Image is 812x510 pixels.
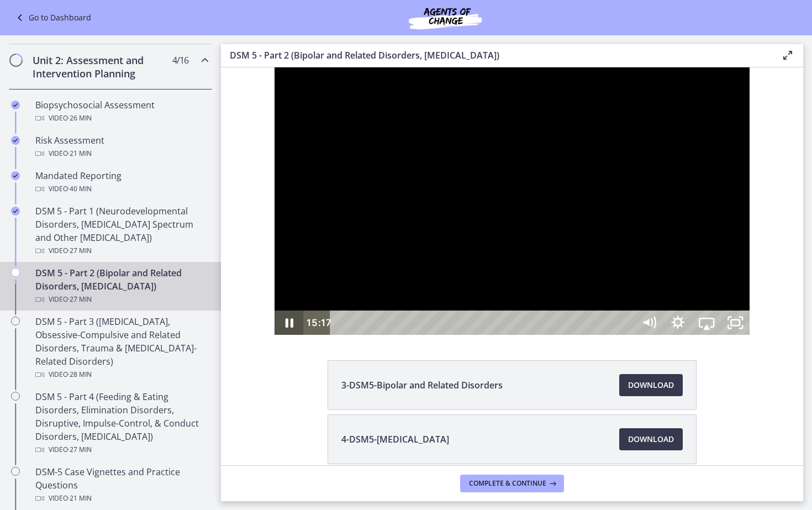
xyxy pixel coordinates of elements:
button: Unfullscreen [500,243,529,267]
i: Completed [11,136,20,145]
div: Video [35,492,208,505]
i: Completed [11,101,20,109]
div: Video [35,244,208,257]
span: Download [628,433,674,446]
span: 4-DSM5-[MEDICAL_DATA] [341,433,449,446]
button: Show settings menu [442,243,471,267]
div: Risk Assessment [35,134,208,160]
span: Download [628,378,674,392]
a: Go to Dashboard [13,11,91,24]
div: Video [35,182,208,196]
div: Video [35,443,208,456]
span: 4 / 16 [172,54,188,67]
img: Agents of Change [379,4,512,31]
div: Video [35,147,208,160]
div: Mandated Reporting [35,169,208,196]
h2: Unit 2: Assessment and Intervention Planning [33,54,167,80]
span: · 21 min [68,492,92,505]
h3: DSM 5 - Part 2 (Bipolar and Related Disorders, [MEDICAL_DATA]) [230,49,763,62]
span: · 21 min [68,147,92,160]
span: · 27 min [68,244,92,257]
span: · 28 min [68,368,92,381]
span: · 27 min [68,443,92,456]
button: Airplay [471,243,500,267]
button: Mute [414,243,442,267]
div: DSM 5 - Part 3 ([MEDICAL_DATA], Obsessive-Compulsive and Related Disorders, Trauma & [MEDICAL_DAT... [35,315,208,381]
div: DSM 5 - Part 4 (Feeding & Eating Disorders, Elimination Disorders, Disruptive, Impulse-Control, &... [35,390,208,456]
div: Video [35,368,208,381]
div: DSM 5 - Part 1 (Neurodevelopmental Disorders, [MEDICAL_DATA] Spectrum and Other [MEDICAL_DATA]) [35,204,208,257]
i: Completed [11,207,20,215]
iframe: Video Lesson [221,67,803,335]
div: DSM-5 Case Vignettes and Practice Questions [35,465,208,505]
a: Download [619,428,683,450]
div: DSM 5 - Part 2 (Bipolar and Related Disorders, [MEDICAL_DATA]) [35,266,208,306]
span: · 27 min [68,293,92,306]
span: Complete & continue [469,479,546,488]
div: Video [35,293,208,306]
i: Completed [11,171,20,180]
div: Biopsychosocial Assessment [35,98,208,125]
span: 3-DSM5-Bipolar and Related Disorders [341,378,503,392]
button: Complete & continue [460,475,564,492]
div: Video [35,112,208,125]
a: Download [619,374,683,396]
span: · 26 min [68,112,92,125]
span: · 40 min [68,182,92,196]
